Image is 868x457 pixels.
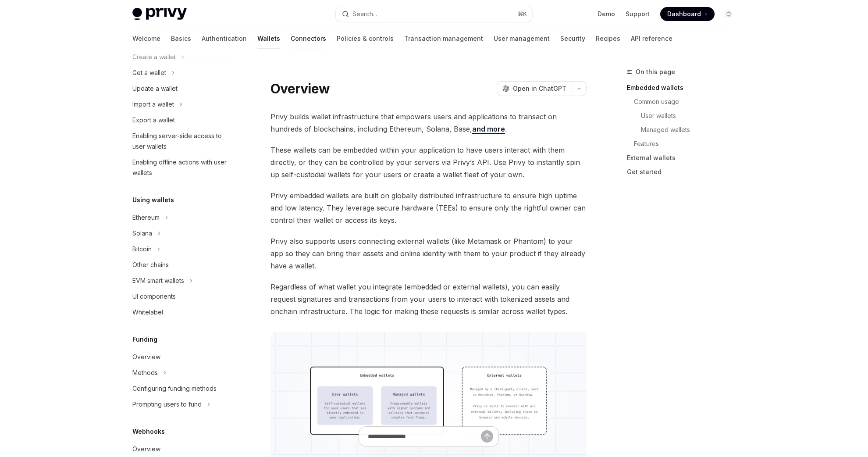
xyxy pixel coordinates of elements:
div: Solana [132,228,152,239]
a: Wallets [257,28,280,49]
a: Managed wallets [641,123,743,137]
button: Search...⌘K [336,6,532,22]
a: Overview [125,441,238,457]
a: Connectors [291,28,326,49]
span: Open in ChatGPT [513,84,566,93]
a: Enabling offline actions with user wallets [125,154,238,181]
a: External wallets [627,151,743,165]
span: Regardless of what wallet you integrate (embedded or external wallets), you can easily request si... [270,281,587,318]
div: Whitelabel [132,307,163,318]
a: UI components [125,289,238,304]
div: Get a wallet [132,68,166,78]
div: Bitcoin [132,244,152,254]
div: EVM smart wallets [132,275,184,286]
a: Overview [125,349,238,365]
button: Open in ChatGPT [497,81,572,96]
a: Embedded wallets [627,81,743,95]
a: Security [560,28,585,49]
a: Get started [627,165,743,179]
a: User management [494,28,550,49]
div: Enabling offline actions with user wallets [132,157,232,178]
a: Update a wallet [125,81,238,96]
a: Other chains [125,257,238,273]
div: UI components [132,291,176,302]
button: Send message [481,430,493,443]
div: Import a wallet [132,99,174,110]
div: Export a wallet [132,115,175,125]
div: Configuring funding methods [132,383,217,394]
a: Whitelabel [125,304,238,320]
a: User wallets [641,109,743,123]
img: light logo [132,8,187,20]
span: ⌘ K [518,11,527,18]
a: Features [634,137,743,151]
a: Export a wallet [125,112,238,128]
a: Welcome [132,28,160,49]
div: Methods [132,368,158,378]
a: Transaction management [404,28,483,49]
span: Dashboard [667,10,701,18]
div: Enabling server-side access to user wallets [132,131,232,152]
span: Privy also supports users connecting external wallets (like Metamask or Phantom) to your app so t... [270,235,587,272]
h5: Webhooks [132,426,165,437]
span: Privy embedded wallets are built on globally distributed infrastructure to ensure high uptime and... [270,189,587,226]
h5: Funding [132,334,157,345]
a: Demo [598,10,615,18]
span: Privy builds wallet infrastructure that empowers users and applications to transact on hundreds o... [270,111,587,135]
div: Other chains [132,260,169,270]
div: Ethereum [132,212,160,223]
a: Basics [171,28,191,49]
span: On this page [636,67,675,77]
div: Overview [132,352,160,362]
div: Search... [352,9,377,19]
a: API reference [631,28,672,49]
a: Support [626,10,650,18]
div: Update a wallet [132,83,178,94]
a: Configuring funding methods [125,381,238,396]
a: Dashboard [660,7,715,21]
div: Prompting users to fund [132,399,202,410]
div: Overview [132,444,160,454]
a: and more [472,125,505,134]
a: Policies & controls [337,28,394,49]
h1: Overview [270,81,330,96]
a: Common usage [634,95,743,109]
button: Toggle dark mode [722,7,736,21]
span: These wallets can be embedded within your application to have users interact with them directly, ... [270,144,587,181]
a: Enabling server-side access to user wallets [125,128,238,154]
a: Authentication [202,28,247,49]
a: Recipes [596,28,620,49]
h5: Using wallets [132,195,174,205]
